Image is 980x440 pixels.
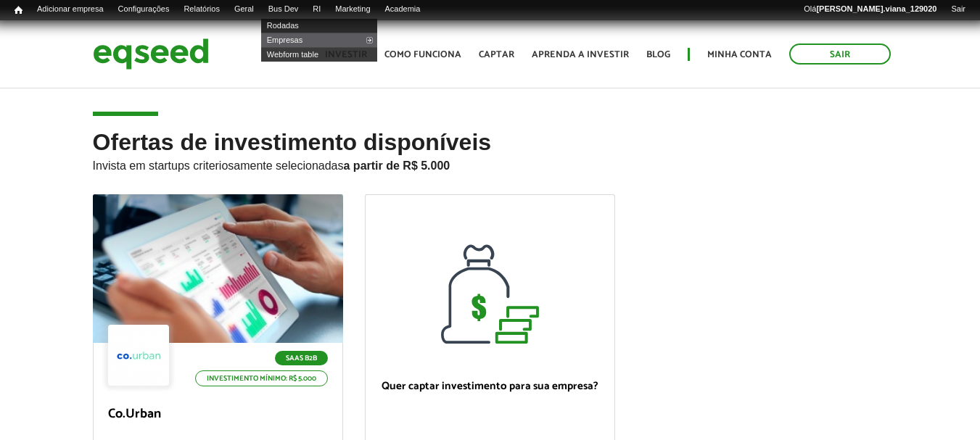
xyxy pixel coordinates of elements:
[7,4,30,17] a: Início
[227,4,261,15] a: Geral
[816,4,936,13] strong: [PERSON_NAME].viana_129020
[378,4,428,15] a: Academia
[261,4,306,15] a: Bus Dev
[328,4,377,15] a: Marketing
[707,50,772,59] a: Minha conta
[275,351,328,365] p: SaaS B2B
[789,43,891,65] a: Sair
[15,5,22,15] span: Início
[261,18,377,33] a: Rodadas
[195,370,328,386] p: Investimento mínimo: R$ 5.000
[646,50,670,59] a: Blog
[380,380,600,393] p: Quer captar investimento para sua empresa?
[108,407,328,423] p: Co.Urban
[344,159,450,172] strong: a partir de R$ 5.000
[944,4,973,15] a: Sair
[176,4,226,15] a: Relatórios
[384,50,461,59] a: Como funciona
[93,155,888,173] p: Invista em startups criteriosamente selecionadas
[93,35,209,73] img: EqSeed
[111,4,177,15] a: Configurações
[532,50,629,59] a: Aprenda a investir
[479,50,514,59] a: Captar
[305,4,328,15] a: RI
[796,4,944,15] a: Olá[PERSON_NAME].viana_129020
[93,130,888,194] h2: Ofertas de investimento disponíveis
[30,4,111,15] a: Adicionar empresa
